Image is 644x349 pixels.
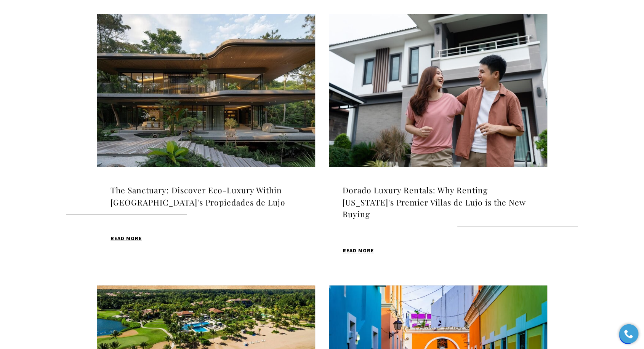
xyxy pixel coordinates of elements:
[111,236,142,241] span: Read MORE
[343,248,374,253] span: Read MORE
[97,14,315,167] img: The Sanctuary: Discover Eco-Luxury Within Bahia Beach's Propiedades de Lujo
[343,184,533,220] h4: Dorado Luxury Rentals: Why Renting [US_STATE]'s Premier Villas de Lujo is the New Buying
[329,14,547,273] a: Dorado Luxury Rentals: Why Renting Puerto Rico's Premier Villas de Lujo is the New Buying Dorado ...
[329,14,547,167] img: Dorado Luxury Rentals: Why Renting Puerto Rico's Premier Villas de Lujo is the New Buying
[97,14,315,273] a: The Sanctuary: Discover Eco-Luxury Within Bahia Beach's Propiedades de Lujo The Sanctuary: Discov...
[111,184,301,208] h4: The Sanctuary: Discover Eco-Luxury Within [GEOGRAPHIC_DATA]'s Propiedades de Lujo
